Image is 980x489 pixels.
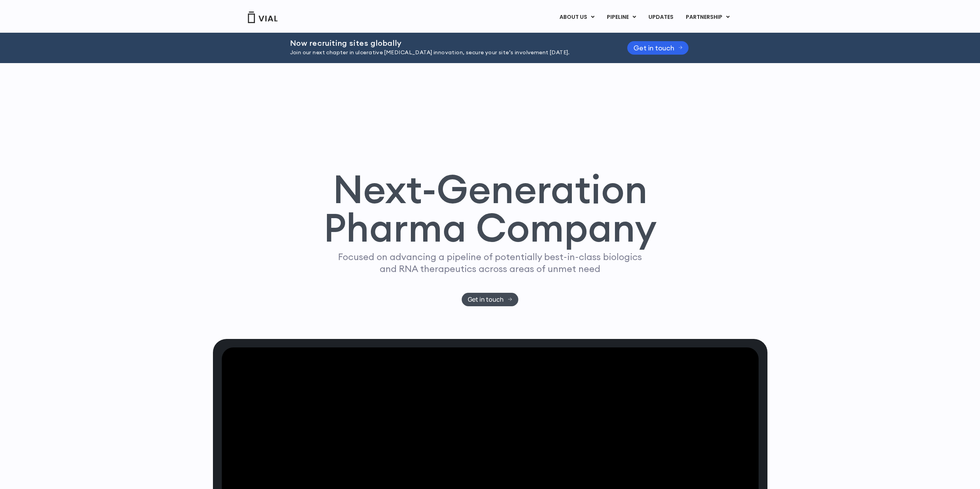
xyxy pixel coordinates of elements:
[680,11,736,24] a: PARTNERSHIPMenu Toggle
[323,170,657,247] h1: Next-Generation Pharma Company
[290,39,608,47] h2: Now recruiting sites globally
[633,45,674,51] span: Get in touch
[335,251,645,275] p: Focused on advancing a pipeline of potentially best-in-class biologics and RNA therapeutics acros...
[462,293,518,306] a: Get in touch
[642,11,679,24] a: UPDATES
[627,41,689,55] a: Get in touch
[468,297,504,302] span: Get in touch
[601,11,642,24] a: PIPELINEMenu Toggle
[247,12,278,23] img: Vial Logo
[553,11,600,24] a: ABOUT USMenu Toggle
[290,48,608,57] p: Join our next chapter in ulcerative [MEDICAL_DATA] innovation, secure your site’s involvement [DA...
